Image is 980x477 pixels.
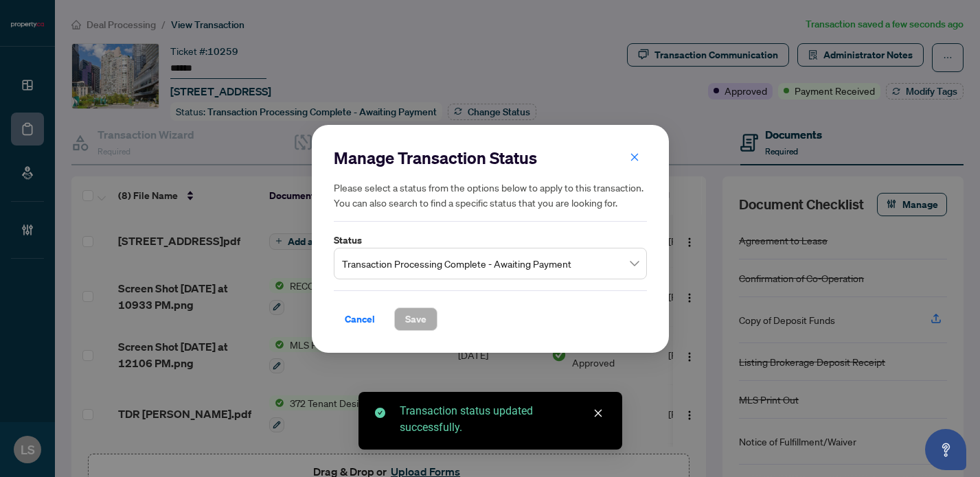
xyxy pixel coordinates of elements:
button: Cancel [334,307,386,330]
span: close [593,408,603,418]
span: Cancel [345,307,375,329]
button: Save [394,307,437,330]
span: close [630,152,639,161]
a: Close [591,406,606,421]
span: Transaction Processing Complete - Awaiting Payment [342,250,639,276]
span: check-circle [375,408,385,418]
div: Transaction status updated successfully. [400,403,606,436]
button: Open asap [925,429,966,470]
label: Status [334,233,647,248]
h5: Please select a status from the options below to apply to this transaction. You can also search t... [334,180,647,210]
h2: Manage Transaction Status [334,147,647,169]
